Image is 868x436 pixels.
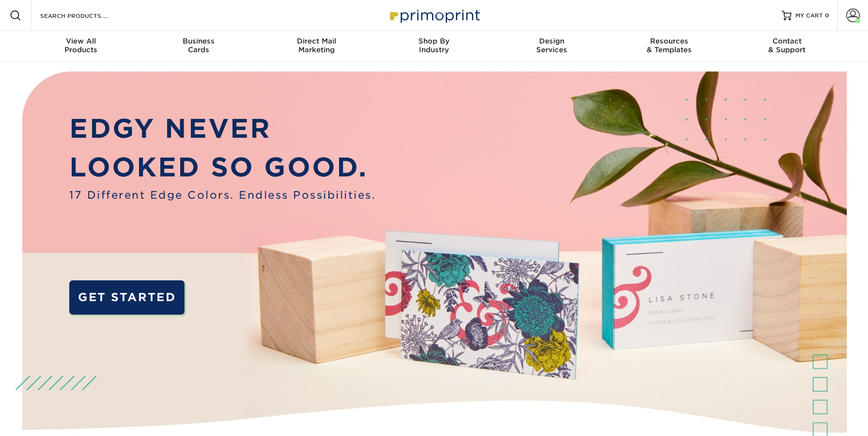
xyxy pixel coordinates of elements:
div: Industry [375,37,493,54]
a: GET STARTED [69,280,184,315]
p: LOOKED SO GOOD. [69,148,376,187]
a: BusinessCards [140,31,258,62]
div: Services [493,37,610,54]
input: SEARCH PRODUCTS..... [39,10,134,21]
span: Direct Mail [258,37,375,45]
a: Resources& Templates [610,31,728,62]
div: & Support [728,37,846,54]
span: Business [140,37,258,45]
div: Marketing [258,37,375,54]
div: & Templates [610,37,728,54]
span: Shop By [375,37,493,45]
img: Primoprint [386,5,482,26]
a: DesignServices [493,31,610,62]
a: View AllProducts [22,31,140,62]
a: Contact& Support [728,31,846,62]
a: Shop ByIndustry [375,31,493,62]
div: Cards [140,37,258,54]
span: Design [493,37,610,45]
span: Resources [610,37,728,45]
p: EDGY NEVER [69,109,376,148]
span: View All [22,37,140,45]
span: 0 [825,12,829,19]
span: 17 Different Edge Colors. Endless Possibilities. [69,187,376,203]
div: Products [22,37,140,54]
a: Direct MailMarketing [258,31,375,62]
span: Contact [728,37,846,45]
span: MY CART [795,12,823,20]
